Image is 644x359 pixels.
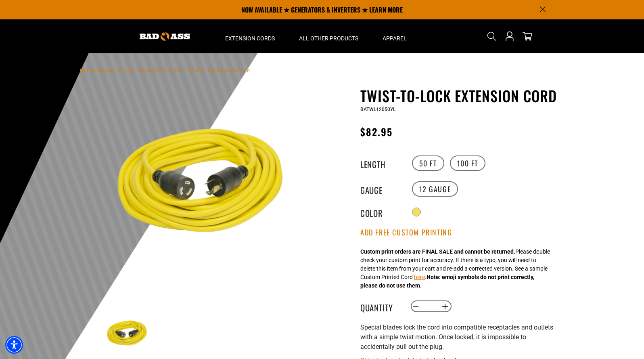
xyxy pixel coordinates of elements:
h1: Twist-to-Lock Extension Cord [360,87,558,104]
strong: Note: emoji symbols do not print correctly, please do not use them. [360,274,534,289]
img: yellow [104,311,151,358]
a: Bad Ass Extension Cords [80,68,134,73]
span: Extension Cords [225,35,275,42]
button: here [414,273,425,281]
nav: breadcrumbs [80,65,250,75]
a: Return to Collection [139,68,182,73]
summary: All Other Products [287,19,370,53]
span: Twist-to-Lock Extension Cord [187,68,250,73]
strong: Custom print orders are FINAL SALE and cannot be returned. [360,248,515,255]
label: 12 Gauge [412,181,458,197]
img: Bad Ass Extension Cords [140,32,190,41]
summary: Apparel [370,19,419,53]
summary: Search [485,30,498,43]
div: Accessibility Menu [5,336,23,354]
legend: Gauge [360,184,401,194]
a: Open this option [503,19,516,53]
div: Please double check your custom print for accuracy. If there is a typo, you will need to delete t... [360,248,550,290]
button: Add Free Custom Printing [360,228,452,237]
span: BATWL12050YL [360,107,395,112]
span: $82.95 [360,124,393,139]
a: cart [521,31,534,41]
span: › [136,68,138,73]
span: All Other Products [299,35,358,42]
label: Quantity [360,301,401,312]
img: yellow [104,89,298,283]
label: 100 FT [450,155,486,171]
span: Special blades lock the cord into compatible receptacles and outlets with a simple twist motion. ... [360,323,553,351]
label: 50 FT [412,155,444,171]
span: › [184,68,185,73]
legend: Length [360,158,401,168]
summary: Extension Cords [213,19,287,53]
span: Apparel [383,35,407,42]
legend: Color [360,207,401,217]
